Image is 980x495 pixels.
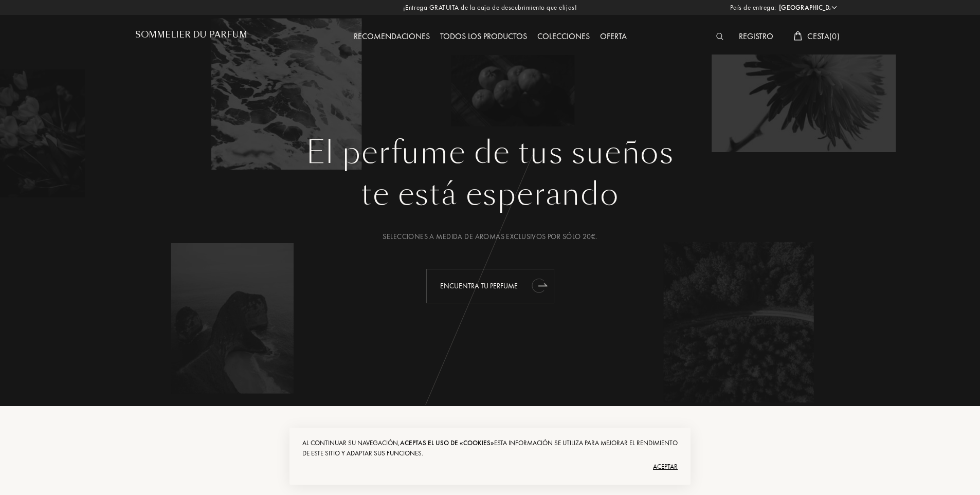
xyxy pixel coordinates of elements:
[595,30,632,44] div: Oferta
[529,275,550,296] div: animation
[143,231,837,242] div: Selecciones a medida de aromas exclusivos por sólo 20€.
[135,30,247,40] h1: Sommelier du Parfum
[143,171,837,217] div: te está esperando
[400,438,494,447] span: aceptas el uso de «cookies»
[302,459,678,475] div: Aceptar
[419,269,562,303] a: Encuentra tu perfumeanimation
[349,31,435,42] a: Recomendaciones
[435,30,532,44] div: Todos los productos
[734,31,778,42] a: Registro
[435,31,532,42] a: Todos los productos
[595,31,632,42] a: Oferta
[716,33,724,40] img: search_icn_white.svg
[807,31,840,42] span: Cesta ( 0 )
[734,30,778,44] div: Registro
[532,30,595,44] div: Colecciones
[143,134,837,171] h1: El perfume de tus sueños
[794,31,802,41] img: cart_white.svg
[135,30,247,44] a: Sommelier du Parfum
[532,31,595,42] a: Colecciones
[302,438,678,459] div: Al continuar su navegación, Esta información se utiliza para mejorar el rendimiento de este sitio...
[730,3,776,13] span: País de entrega:
[426,269,554,303] div: Encuentra tu perfume
[349,30,435,44] div: Recomendaciones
